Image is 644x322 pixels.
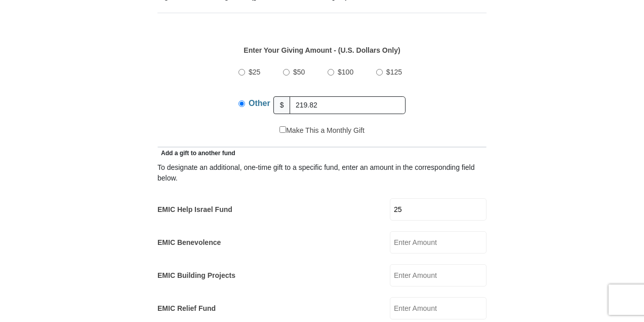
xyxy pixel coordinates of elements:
input: Make This a Monthly Gift [279,126,286,133]
span: Other [249,99,270,108]
strong: Enter Your Giving Amount - (U.S. Dollars Only) [244,46,400,54]
input: Enter Amount [390,264,487,287]
span: $50 [293,68,305,76]
label: EMIC Help Israel Fund [157,204,232,215]
span: $100 [338,68,353,76]
span: Add a gift to another fund [157,150,235,157]
label: EMIC Relief Fund [157,303,216,314]
label: EMIC Benevolence [157,237,221,248]
div: To designate an additional, one-time gift to a specific fund, enter an amount in the correspondin... [157,162,487,184]
input: Other Amount [290,96,406,114]
input: Enter Amount [390,297,487,319]
input: Enter Amount [390,198,487,221]
span: $125 [386,68,402,76]
input: Enter Amount [390,231,487,254]
span: $ [273,96,291,114]
span: $25 [249,68,260,76]
label: Make This a Monthly Gift [279,125,365,136]
label: EMIC Building Projects [157,270,235,281]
